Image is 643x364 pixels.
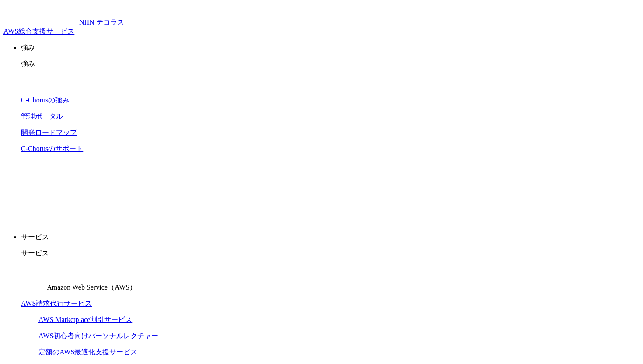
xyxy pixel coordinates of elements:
p: 強み [21,59,640,69]
img: Amazon Web Service（AWS） [21,265,45,290]
p: 強み [21,43,640,52]
a: C-Chorusのサポート [21,145,83,152]
p: サービス [21,233,640,242]
a: AWS総合支援サービス C-Chorus NHN テコラスAWS総合支援サービス [3,18,124,35]
a: 資料を請求する [185,182,326,204]
a: まずは相談する [335,182,475,204]
a: 開発ロードマップ [21,129,77,136]
p: サービス [21,249,640,258]
a: 定額のAWS最適化支援サービス [38,348,137,356]
a: C-Chorusの強み [21,96,69,104]
a: AWS請求代行サービス [21,300,92,307]
a: 管理ポータル [21,112,63,120]
img: AWS総合支援サービス C-Chorus [3,3,77,24]
a: AWS Marketplace割引サービス [38,316,132,323]
a: AWS初心者向けパーソナルレクチャー [38,332,158,339]
span: Amazon Web Service（AWS） [47,283,136,291]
